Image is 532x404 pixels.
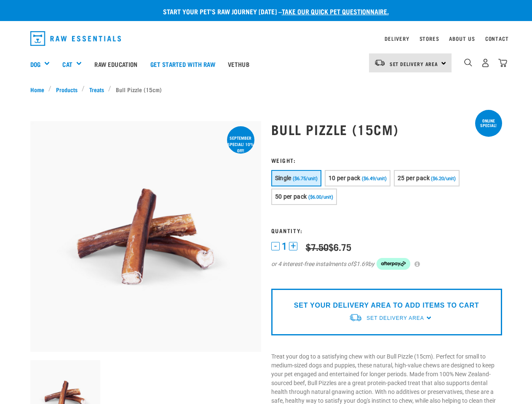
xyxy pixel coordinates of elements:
[385,37,409,40] a: Delivery
[289,242,297,250] button: +
[293,176,318,181] span: ($6.75/unit)
[394,170,460,186] button: 25 per pack ($6.20/unit)
[481,58,490,67] img: user.png
[390,62,438,65] span: Set Delivery Area
[62,59,72,69] a: Cat
[24,28,509,49] nav: dropdown navigation
[271,227,502,234] h3: Quantity:
[222,47,256,81] a: Vethub
[30,31,121,46] img: Raw Essentials Logo
[294,300,479,311] p: SET YOUR DELIVERY AREA TO ADD ITEMS TO CART
[144,47,222,81] a: Get started with Raw
[88,47,144,81] a: Raw Education
[51,85,82,94] a: Products
[325,170,390,186] button: 10 per pack ($6.49/unit)
[308,194,333,200] span: ($6.00/unit)
[85,85,108,94] a: Treats
[30,121,261,352] img: Bull Pizzle
[275,175,291,181] span: Single
[282,242,287,251] span: 1
[271,242,280,250] button: -
[349,313,362,322] img: van-moving.png
[366,315,424,321] span: Set Delivery Area
[282,9,389,13] a: take our quick pet questionnaire.
[377,258,410,270] img: Afterpay
[271,170,321,186] button: Single ($6.75/unit)
[306,242,351,252] div: $6.75
[306,244,329,249] strike: $7.50
[30,59,40,69] a: Dog
[30,85,49,94] a: Home
[420,37,439,40] a: Stores
[362,176,387,181] span: ($6.49/unit)
[271,157,502,163] h3: Weight:
[498,58,507,67] img: home-icon@2x.png
[464,58,472,66] img: home-icon-1@2x.png
[485,37,509,40] a: Contact
[271,258,502,270] div: or 4 interest-free instalments of by
[353,260,368,268] span: $1.69
[271,122,502,137] h1: Bull Pizzle (15cm)
[374,59,385,66] img: van-moving.png
[329,175,361,181] span: 10 per pack
[271,189,337,205] button: 50 per pack ($6.00/unit)
[30,85,502,94] nav: breadcrumbs
[431,176,456,181] span: ($6.20/unit)
[449,37,475,40] a: About Us
[275,193,307,200] span: 50 per pack
[398,175,430,181] span: 25 per pack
